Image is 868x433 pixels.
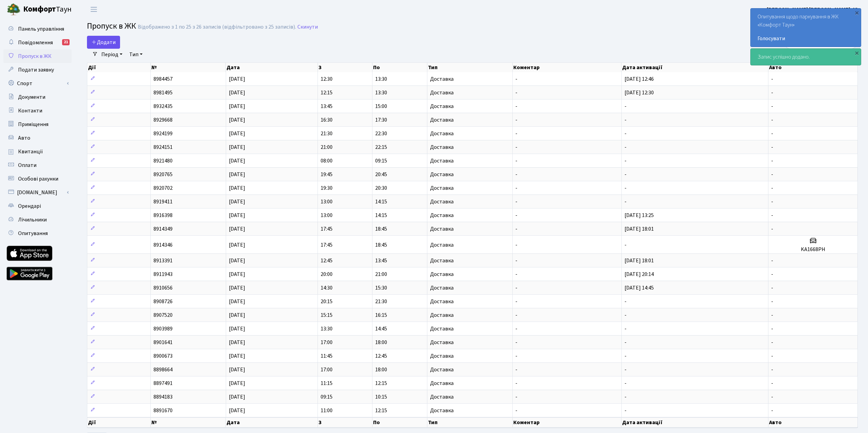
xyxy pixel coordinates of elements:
span: - [771,339,773,346]
span: [DATE] [229,352,245,360]
span: 20:00 [321,270,333,278]
a: Подати заявку [3,63,72,77]
span: 14:15 [375,212,387,219]
span: 17:00 [321,339,333,346]
span: - [771,352,773,360]
a: [DOMAIN_NAME] [3,186,72,199]
a: Опитування [3,227,72,240]
span: 18:00 [375,366,387,373]
span: [DATE] [229,270,245,278]
span: Доставка [430,76,454,82]
span: - [771,284,773,292]
span: - [624,171,627,178]
span: [DATE] 18:01 [624,225,654,233]
span: Доставка [430,199,454,204]
span: - [771,184,773,192]
span: 18:45 [375,241,387,249]
span: [DATE] [229,284,245,292]
span: - [624,130,627,137]
span: 15:30 [375,284,387,292]
span: 8914346 [153,241,173,249]
span: - [771,116,773,124]
span: 11:15 [321,380,333,387]
span: 8894183 [153,393,173,401]
th: Дії [87,417,151,428]
button: Переключити навігацію [85,4,102,15]
span: 8924151 [153,143,173,151]
span: 22:15 [375,143,387,151]
a: Особові рахунки [3,172,72,186]
a: Повідомлення21 [3,36,72,49]
span: [DATE] [229,198,245,205]
span: 8921480 [153,157,173,165]
span: 8920702 [153,184,173,192]
span: 19:45 [321,171,333,178]
span: 8910656 [153,284,173,292]
span: - [515,270,517,278]
span: - [624,407,627,414]
span: Орендарі [18,202,41,210]
span: - [515,157,517,165]
span: - [624,198,627,205]
span: [DATE] [229,325,245,333]
th: З [318,417,373,428]
span: - [771,171,773,178]
span: - [624,241,627,249]
span: 8907520 [153,311,173,319]
span: - [515,352,517,360]
span: 8981495 [153,89,173,96]
th: Дії [87,63,151,72]
span: [DATE] 12:46 [624,75,654,83]
span: [DATE] [229,298,245,305]
span: 13:30 [375,75,387,83]
span: 20:45 [375,171,387,178]
span: Подати заявку [18,66,54,74]
a: Додати [87,36,120,49]
span: - [624,339,627,346]
th: З [318,63,373,72]
th: Дата активації [621,63,768,72]
a: Період [99,49,125,60]
span: Оплати [18,161,36,169]
th: По [372,417,427,428]
span: [DATE] [229,257,245,264]
span: - [515,198,517,205]
span: 14:30 [321,284,333,292]
span: - [515,407,517,414]
span: 18:45 [375,225,387,233]
span: 20:30 [375,184,387,192]
span: - [515,284,517,292]
span: 11:00 [321,407,333,414]
span: 13:45 [375,257,387,264]
th: Дата [226,417,318,428]
a: Контакти [3,104,72,118]
span: Доставка [430,131,454,136]
span: 13:30 [375,89,387,96]
a: Квитанції [3,145,72,158]
span: 13:30 [321,325,333,333]
span: Доставка [430,258,454,263]
span: - [771,407,773,414]
span: [DATE] 12:30 [624,89,654,96]
span: Авто [18,134,30,142]
th: Тип [427,417,513,428]
span: - [515,257,517,264]
span: 12:45 [375,352,387,360]
span: - [515,311,517,319]
th: № [151,417,226,428]
span: [DATE] [229,241,245,249]
th: № [151,63,226,72]
span: - [624,325,627,333]
span: - [624,298,627,305]
span: 09:15 [321,393,333,401]
div: Відображено з 1 по 25 з 26 записів (відфільтровано з 25 записів). [138,24,296,30]
span: [DATE] [229,143,245,151]
a: Лічильники [3,213,72,227]
span: [DATE] [229,89,245,96]
span: 17:45 [321,225,333,233]
span: Доставка [430,299,454,304]
div: × [853,9,860,16]
span: [DATE] [229,130,245,137]
div: × [853,49,860,56]
span: Особові рахунки [18,175,58,183]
